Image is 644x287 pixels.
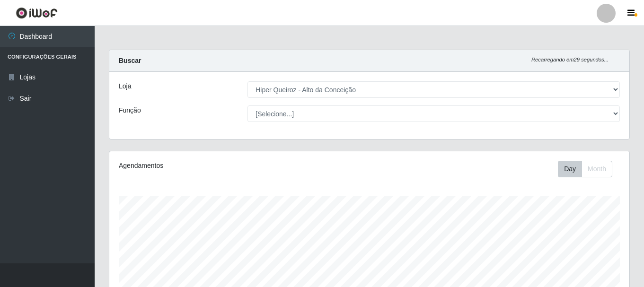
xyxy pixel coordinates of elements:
[119,81,131,91] label: Loja
[582,161,612,177] button: Month
[119,105,141,115] label: Função
[16,7,58,19] img: CoreUI Logo
[531,57,609,62] i: Recarregando em 29 segundos...
[558,161,620,177] div: Toolbar with button groups
[558,161,612,177] div: First group
[119,57,141,64] strong: Buscar
[119,161,319,171] div: Agendamentos
[558,161,582,177] button: Day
